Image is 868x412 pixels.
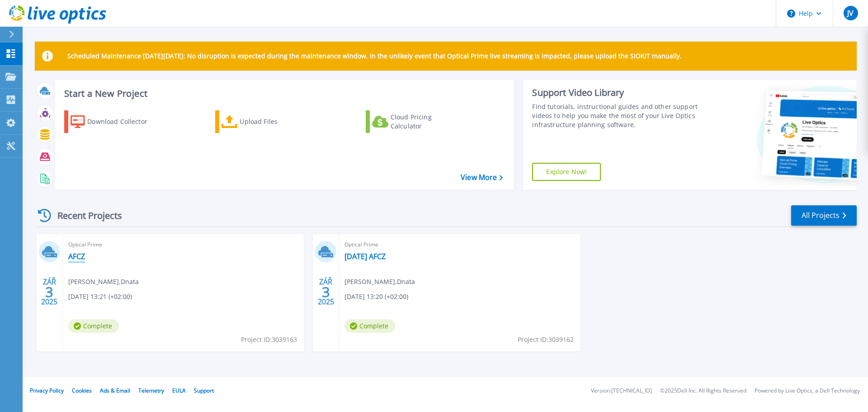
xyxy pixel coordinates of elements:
[68,240,298,250] span: Optical Prime
[366,110,467,133] a: Cloud Pricing Calculator
[64,110,165,133] a: Download Collector
[461,173,503,182] a: View More
[791,205,857,226] a: All Projects
[391,113,463,131] div: Cloud Pricing Calculator
[87,113,160,131] div: Download Collector
[194,387,214,394] a: Support
[660,388,746,394] li: © 2025 Dell Inc. All Rights Reserved
[45,288,53,296] span: 3
[68,319,119,333] span: Complete
[68,277,139,287] span: [PERSON_NAME] , Dnata
[30,387,64,394] a: Privacy Policy
[215,110,316,133] a: Upload Files
[35,204,134,227] div: Recent Projects
[344,277,415,287] span: [PERSON_NAME] , Dnata
[67,52,682,60] p: Scheduled Maintenance [DATE][DATE]: No disruption is expected during the maintenance window. In t...
[532,87,702,99] div: Support Video Library
[344,240,575,250] span: Optical Prime
[591,388,652,394] li: Version: [TECHNICAL_ID]
[847,9,854,17] span: JV
[241,335,297,345] span: Project ID: 3039163
[240,113,312,131] div: Upload Files
[41,275,58,308] div: ZÁŘ 2025
[68,252,85,261] a: AFCZ
[344,292,408,302] span: [DATE] 13:20 (+02:00)
[322,288,330,296] span: 3
[100,387,130,394] a: Ads & Email
[138,387,164,394] a: Telemetry
[72,387,92,394] a: Cookies
[518,335,574,345] span: Project ID: 3039162
[344,319,395,333] span: Complete
[755,388,860,394] li: Powered by Live Optics, a Dell Technology
[344,252,386,261] a: [DATE] AFCZ
[64,89,503,99] h3: Start a New Project
[532,102,702,129] div: Find tutorials, instructional guides and other support videos to help you make the most of your L...
[532,163,601,181] a: Explore Now!
[172,387,186,394] a: EULA
[68,292,132,302] span: [DATE] 13:21 (+02:00)
[317,275,335,308] div: ZÁŘ 2025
